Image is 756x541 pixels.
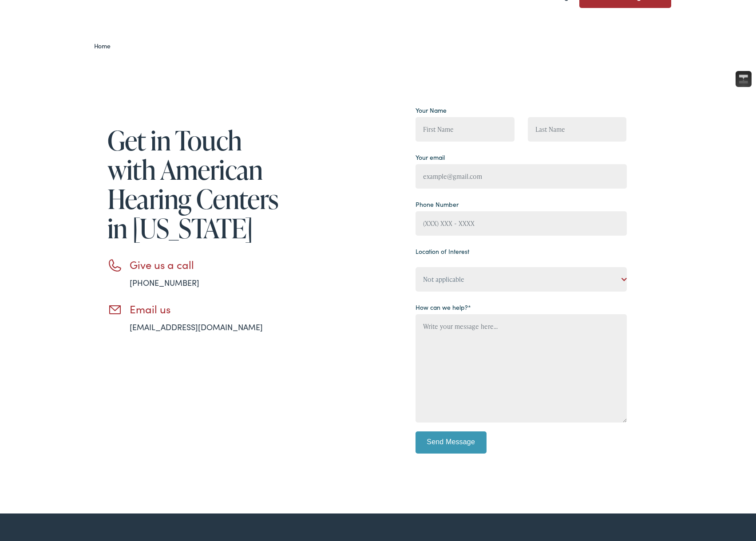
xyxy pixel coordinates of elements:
input: example@gmail.com [416,164,627,189]
a: [EMAIL_ADDRESS][DOMAIN_NAME] [130,321,263,332]
label: How can we help? [416,303,471,312]
h1: Get in Touch with American Hearing Centers in [US_STATE] [107,126,289,243]
label: Phone Number [416,200,459,209]
a: Home [94,41,115,50]
a: [PHONE_NUMBER] [130,277,199,288]
label: Your email [416,153,445,162]
label: Your Name [416,106,447,115]
input: (XXX) XXX - XXXX [416,211,627,236]
form: Contact form [416,103,627,460]
h3: Give us a call [130,258,289,271]
h3: Email us [130,303,289,316]
input: Last Name [528,117,627,142]
input: First Name [416,117,515,142]
label: Location of Interest [416,247,469,256]
input: Send Message [416,431,487,454]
